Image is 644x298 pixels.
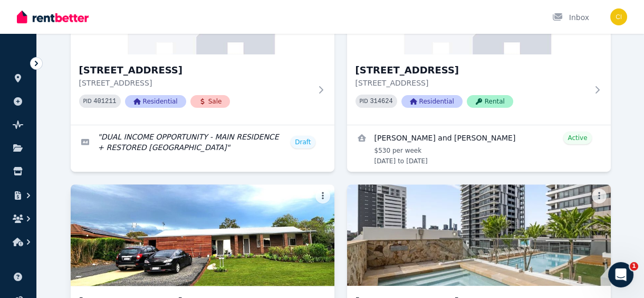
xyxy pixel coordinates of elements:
[71,125,334,161] a: Edit listing: DUAL INCOME OPPORTUNITY - MAIN RESIDENCE + RESTORED GRANNY FLAT
[93,98,116,105] code: 401211
[17,9,89,25] img: RentBetter
[79,63,311,78] h3: [STREET_ADDRESS]
[552,12,589,23] div: Inbox
[79,78,311,88] p: [STREET_ADDRESS]
[360,98,368,104] small: PID
[64,182,341,288] img: 55A Hunter Street, Gatton
[83,98,92,104] small: PID
[190,95,230,108] span: Sale
[315,189,330,203] button: More options
[610,8,627,25] img: Christopher Isaac
[608,262,633,287] iframe: Intercom live chat
[370,98,392,105] code: 314624
[347,184,611,286] img: 2203/55 Railway Terrace, Milton
[355,78,588,88] p: [STREET_ADDRESS]
[592,189,607,203] button: More options
[401,95,463,108] span: Residential
[125,95,186,108] span: Residential
[347,125,611,172] a: View details for Ravi and Urja Patel
[630,262,638,271] span: 1
[467,95,513,108] span: Rental
[355,63,588,78] h3: [STREET_ADDRESS]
